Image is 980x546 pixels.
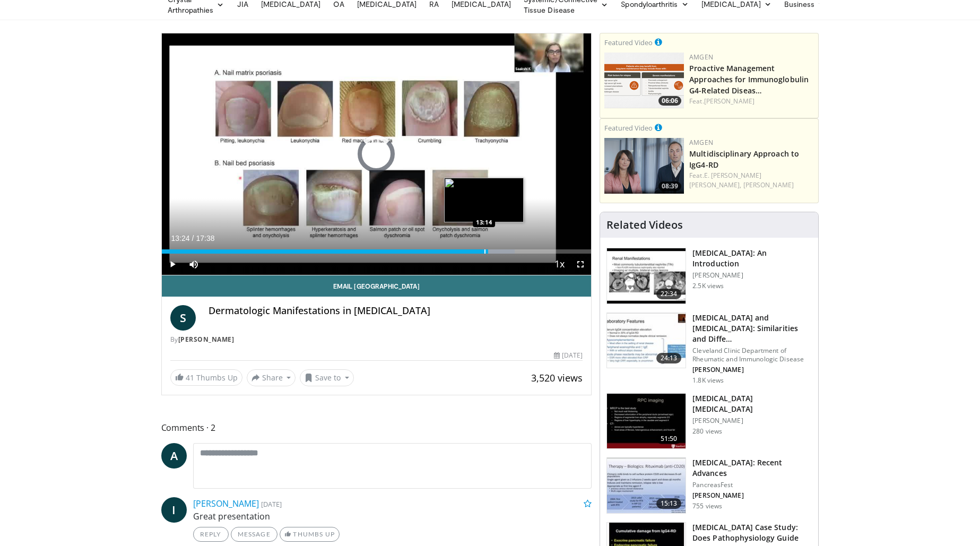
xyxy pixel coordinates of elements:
[692,366,812,374] p: [PERSON_NAME]
[606,313,812,385] a: 24:13 [MEDICAL_DATA] and [MEDICAL_DATA]: Similarities and Diffe… Cleveland Clinic Department of R...
[689,97,814,106] div: Feat.
[689,63,809,96] a: Proactive Management Approaches for Immunoglobulin G4-Related Diseas…
[554,351,583,360] div: [DATE]
[692,427,722,436] p: 280 views
[186,372,194,383] span: 41
[692,393,812,414] h3: [MEDICAL_DATA] [MEDICAL_DATA]
[161,443,187,469] a: A
[444,178,524,222] img: image.jpeg
[161,497,187,523] a: I
[689,171,761,189] a: E. [PERSON_NAME] [PERSON_NAME],
[231,527,277,542] a: Message
[300,369,354,386] button: Save to
[606,219,683,231] h4: Related Videos
[692,282,724,290] p: 2.5K views
[161,421,592,435] span: Comments 2
[689,53,713,62] a: Amgen
[280,527,340,542] a: Thumbs Up
[656,498,682,509] span: 15:13
[193,510,592,523] p: Great presentation
[692,491,812,500] p: [PERSON_NAME]
[570,254,591,275] button: Fullscreen
[606,457,812,514] a: 15:13 [MEDICAL_DATA]: Recent Advances PancreasFest [PERSON_NAME] 755 views
[606,248,812,304] a: 22:34 [MEDICAL_DATA]: An Introduction [PERSON_NAME] 2.5K views
[607,394,686,449] img: 5f02b353-f81e-40e5-bc35-c432a737a304.150x105_q85_crop-smart_upscale.jpg
[604,138,684,194] a: 08:39
[170,369,242,386] a: 41 Thumbs Up
[604,38,653,47] small: Featured Video
[692,271,812,280] p: [PERSON_NAME]
[193,498,259,509] a: [PERSON_NAME]
[692,417,812,425] p: [PERSON_NAME]
[192,234,194,242] span: /
[656,434,682,444] span: 51:50
[658,96,681,106] span: 06:06
[247,369,296,386] button: Share
[689,149,799,170] a: Multidisciplinary Approach to IgG4-RD
[704,97,754,106] a: [PERSON_NAME]
[743,180,794,189] a: [PERSON_NAME]
[692,502,722,510] p: 755 views
[209,305,583,317] h4: Dermatologic Manifestations in [MEDICAL_DATA]
[692,346,812,363] p: Cleveland Clinic Department of Rheumatic and Immunologic Disease
[606,393,812,449] a: 51:50 [MEDICAL_DATA] [MEDICAL_DATA] [PERSON_NAME] 280 views
[178,335,235,344] a: [PERSON_NAME]
[607,458,686,513] img: a644ca85-c725-4038-8ad9-4834262a22d1.150x105_q85_crop-smart_upscale.jpg
[692,457,812,479] h3: [MEDICAL_DATA]: Recent Advances
[607,313,686,368] img: 639ae221-5c05-4739-ae6e-a8d6e95da367.150x105_q85_crop-smart_upscale.jpg
[689,138,713,147] a: Amgen
[604,138,684,194] img: 04ce378e-5681-464e-a54a-15375da35326.png.150x105_q85_crop-smart_upscale.png
[183,254,204,275] button: Mute
[549,254,570,275] button: Playback Rate
[658,181,681,191] span: 08:39
[604,53,684,108] a: 06:06
[162,249,592,254] div: Progress Bar
[531,371,583,384] span: 3,520 views
[607,248,686,304] img: 47980f05-c0f7-4192-9362-4cb0fcd554e5.150x105_q85_crop-smart_upscale.jpg
[170,335,583,344] div: By
[170,305,196,331] a: S
[692,248,812,269] h3: [MEDICAL_DATA]: An Introduction
[692,376,724,385] p: 1.8K views
[261,499,282,509] small: [DATE]
[193,527,229,542] a: Reply
[162,254,183,275] button: Play
[692,313,812,344] h3: [MEDICAL_DATA] and [MEDICAL_DATA]: Similarities and Diffe…
[162,33,592,275] video-js: Video Player
[656,289,682,299] span: 22:34
[604,123,653,133] small: Featured Video
[656,353,682,363] span: 24:13
[689,171,814,190] div: Feat.
[692,481,812,489] p: PancreasFest
[171,234,190,242] span: 13:24
[196,234,214,242] span: 17:38
[162,275,592,297] a: Email [GEOGRAPHIC_DATA]
[604,53,684,108] img: b07e8bac-fd62-4609-bac4-e65b7a485b7c.png.150x105_q85_crop-smart_upscale.png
